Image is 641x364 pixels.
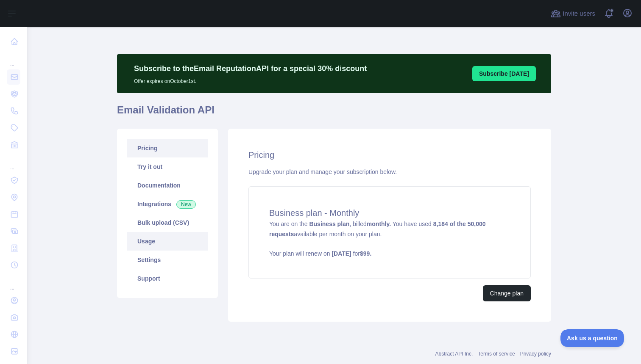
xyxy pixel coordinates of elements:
[7,154,20,171] div: ...
[127,195,208,213] a: Integrations New
[127,139,208,157] a: Pricing
[269,207,510,219] h4: Business plan - Monthly
[134,74,367,85] p: Offer expires on October 1st.
[269,221,510,258] span: You are on the , billed You have used available per month on your plan.
[127,213,208,232] a: Bulk upload (CSV)
[472,66,536,81] button: Subscribe [DATE]
[478,351,515,357] a: Terms of service
[127,232,208,251] a: Usage
[549,7,597,20] button: Invite users
[360,250,371,257] strong: $ 99 .
[127,251,208,269] a: Settings
[134,63,367,74] p: Subscribe to the Email Reputation API for a special 30 % discount
[248,168,531,176] div: Upgrade your plan and manage your subscription below.
[248,149,531,161] h2: Pricing
[176,200,196,209] span: New
[560,329,624,347] iframe: Toggle Customer Support
[127,157,208,176] a: Try it out
[127,176,208,195] a: Documentation
[7,51,20,68] div: ...
[269,221,486,237] strong: 8,184 of the 50,000 requests
[483,285,531,301] button: Change plan
[127,269,208,288] a: Support
[269,249,510,258] p: Your plan will renew on for
[520,351,551,357] a: Privacy policy
[563,9,595,19] span: Invite users
[435,351,473,357] a: Abstract API Inc.
[7,274,20,291] div: ...
[309,221,349,227] strong: Business plan
[117,103,551,124] h1: Email Validation API
[332,250,351,257] strong: [DATE]
[367,221,391,227] strong: monthly.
